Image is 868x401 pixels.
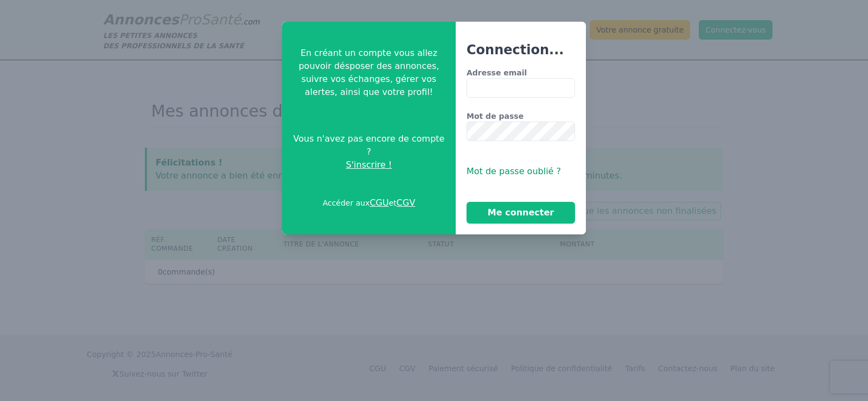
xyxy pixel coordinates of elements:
[346,158,392,171] span: S'inscrire !
[369,198,388,208] a: CGU
[291,47,447,99] p: En créant un compte vous allez pouvoir désposer des annonces, suivre vos échanges, gérer vos aler...
[467,41,575,59] h3: Connection...
[467,202,575,224] button: Me connecter
[323,196,416,209] p: Accéder aux et
[467,67,575,78] label: Adresse email
[291,132,447,158] span: Vous n'avez pas encore de compte ?
[467,166,561,176] span: Mot de passe oublié ?
[397,198,416,208] a: CGV
[467,111,575,122] label: Mot de passe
